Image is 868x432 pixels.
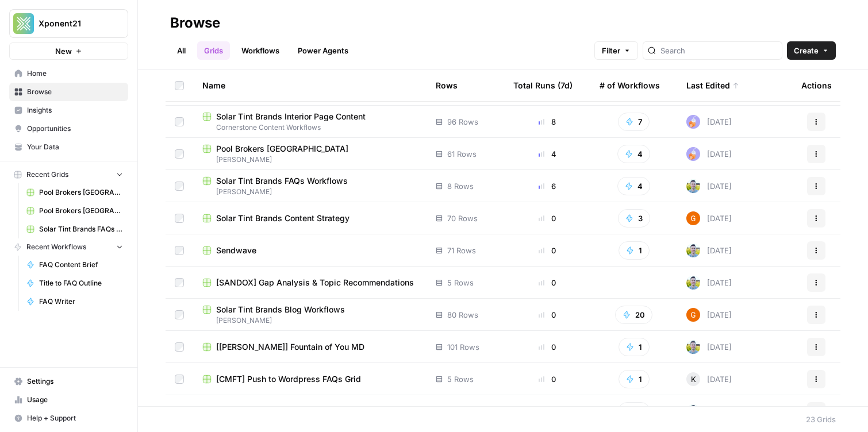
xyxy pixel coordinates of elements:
span: 5 Rows [447,277,474,288]
img: 7o9iy2kmmc4gt2vlcbjqaas6vz7k [686,404,700,418]
span: 8 Rows [447,180,474,192]
button: Help + Support [9,409,128,427]
span: Solar Tint Brands Content Strategy [216,213,349,224]
div: 4 [513,148,581,160]
a: Insights [9,101,128,119]
button: Filter [594,41,638,60]
div: [DATE] [686,404,732,418]
button: 20 [615,306,652,324]
a: Pool Brokers [GEOGRAPHIC_DATA] [21,202,128,220]
img: pwix5m0vnd4oa9kxcotez4co3y0l [686,211,700,225]
button: 2 [618,402,650,421]
a: Solar Tint Brands Content Strategy [202,213,417,224]
div: 23 Grids [806,414,836,425]
span: Pool Brokers [GEOGRAPHIC_DATA] [39,187,123,198]
div: # of Workflows [600,70,660,101]
div: Last Edited [686,70,739,101]
span: 32 Rows [447,406,478,417]
a: Workflows [235,41,286,60]
a: Home [9,64,128,83]
div: [DATE] [686,179,732,193]
button: 1 [619,370,650,388]
div: Total Runs (7d) [513,70,573,101]
div: [DATE] [686,211,732,225]
button: 7 [618,113,650,131]
a: Sendwave [202,245,417,256]
div: [DATE] [686,147,732,161]
div: Name [202,70,417,101]
span: Recent Grids [26,169,68,180]
div: 0 [513,341,581,353]
span: [PERSON_NAME] [202,155,417,165]
span: [PERSON_NAME] [202,187,417,197]
div: 8 [513,116,581,128]
span: Filter [602,45,620,56]
span: [[PERSON_NAME]] Fountain of You MD [216,341,364,353]
span: Solar Tint Brands Blog Workflows [216,304,345,315]
a: Opportunities [9,119,128,138]
span: 70 Rows [447,213,478,224]
div: [DATE] [686,340,732,354]
a: FAQ Content Brief [21,256,128,274]
span: Title to FAQ Outline [39,278,123,288]
button: 3 [618,209,650,227]
span: Solar Tint Brands Interior Page Content [216,111,366,122]
a: Solar Tint Brands Blog Workflows[PERSON_NAME] [202,304,417,326]
a: Your Data [9,138,128,156]
span: Create [794,45,819,56]
span: FAQ Writer [39,296,123,307]
a: [CMFT] Push to Wordpress FAQs Grid [202,373,417,385]
button: 4 [617,177,650,195]
input: Search [660,45,777,56]
a: Usage [9,391,128,409]
img: 7o9iy2kmmc4gt2vlcbjqaas6vz7k [686,340,700,354]
a: [[PERSON_NAME]] Fountain of You MD [202,341,417,353]
div: 0 [513,309,581,321]
img: ly0f5newh3rn50akdwmtp9dssym0 [686,147,700,161]
div: [DATE] [686,244,732,257]
a: Title to FAQ Outline [21,274,128,292]
span: Help + Support [27,413,123,423]
span: Recent Workflows [26,242,86,252]
a: Grids [197,41,230,60]
a: Solar Tint Brands FAQs Workflows[PERSON_NAME] [202,175,417,197]
div: [DATE] [686,276,732,290]
a: All [170,41,193,60]
div: [DATE] [686,308,732,322]
button: Recent Grids [9,166,128,183]
div: Browse [170,14,220,32]
a: Settings [9,372,128,391]
a: Browse [9,83,128,101]
span: Pool Brokers [GEOGRAPHIC_DATA] [216,406,348,417]
span: Settings [27,376,123,387]
span: Browse [27,87,123,97]
div: 6 [513,180,581,192]
span: [PERSON_NAME] [202,315,417,326]
span: Opportunities [27,124,123,134]
a: Solar Tint Brands FAQs Workflows [21,220,128,238]
div: [DATE] [686,372,732,386]
span: 61 Rows [447,148,477,160]
span: Xponent21 [39,18,108,29]
a: Pool Brokers [GEOGRAPHIC_DATA] [202,406,417,417]
span: 80 Rows [447,309,478,321]
button: 4 [617,145,650,163]
div: 0 [513,406,581,417]
span: Insights [27,105,123,115]
span: Your Data [27,142,123,152]
img: 7o9iy2kmmc4gt2vlcbjqaas6vz7k [686,179,700,193]
button: Recent Workflows [9,238,128,256]
div: 0 [513,373,581,385]
img: 7o9iy2kmmc4gt2vlcbjqaas6vz7k [686,244,700,257]
div: 0 [513,277,581,288]
div: [DATE] [686,115,732,129]
div: 0 [513,213,581,224]
span: New [55,45,72,57]
span: [CMFT] Push to Wordpress FAQs Grid [216,373,361,385]
span: K [691,373,696,385]
div: Rows [436,70,458,101]
button: New [9,43,128,60]
a: Solar Tint Brands Interior Page ContentCornerstone Content Workflows [202,111,417,133]
span: Sendwave [216,245,256,256]
div: Actions [801,70,832,101]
